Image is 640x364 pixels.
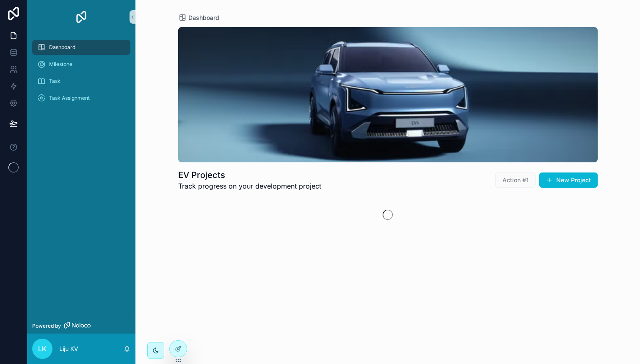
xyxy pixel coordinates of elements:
[32,323,61,329] span: Powered by
[32,57,130,72] a: Milestone
[49,61,72,68] span: Milestone
[32,40,130,55] a: Dashboard
[38,344,47,354] span: LK
[74,10,88,24] img: App logo
[49,78,61,85] span: Task
[178,14,219,22] a: Dashboard
[32,74,130,89] a: Task
[27,34,135,117] div: scrollable content
[178,181,321,191] span: Track progress on your development project
[178,169,321,181] h1: EV Projects
[32,90,130,106] a: Task Assignment
[49,44,75,51] span: Dashboard
[27,318,135,334] a: Powered by
[539,172,598,188] button: New Project
[188,14,219,22] span: Dashboard
[59,345,78,353] p: Liju KV
[49,95,90,101] span: Task Assignment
